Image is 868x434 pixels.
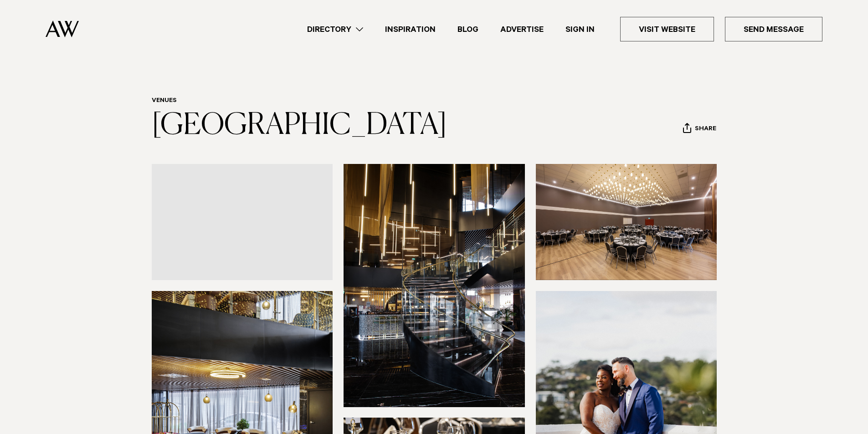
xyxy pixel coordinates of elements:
[296,23,374,36] a: Directory
[46,20,79,37] img: Auckland Weddings Logo
[489,23,555,36] a: Advertise
[447,23,489,36] a: Blog
[695,125,716,134] span: Share
[683,123,717,136] button: Share
[374,23,447,36] a: Inspiration
[620,17,714,41] a: Visit Website
[152,111,447,140] a: [GEOGRAPHIC_DATA]
[555,23,606,36] a: Sign In
[725,17,822,41] a: Send Message
[152,97,177,105] a: Venues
